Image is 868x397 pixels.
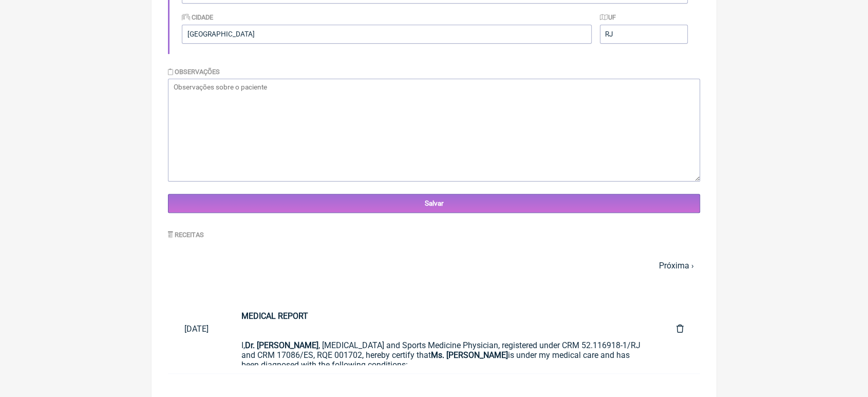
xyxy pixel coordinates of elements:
input: Cidade [182,25,592,44]
label: Cidade [182,13,213,21]
label: UF [600,13,616,21]
a: Próxima › [659,261,694,270]
strong: Ms. [PERSON_NAME] [431,350,508,360]
a: MEDICAL REPORTI,Dr. [PERSON_NAME], [MEDICAL_DATA] and Sports Medicine Physician, registered under... [225,293,660,365]
label: Receitas [168,231,204,239]
nav: pager [168,255,700,277]
input: Salvar [168,194,700,213]
input: UF [600,25,688,44]
div: I, , [MEDICAL_DATA] and Sports Medicine Physician, registered under CRM 52.116918-1/RJ and CRM 17... [241,331,644,380]
strong: MEDICAL REPORT [241,311,308,321]
a: [DATE] [168,316,225,342]
strong: Dr. [PERSON_NAME] [245,340,318,350]
label: Observações [168,68,220,76]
